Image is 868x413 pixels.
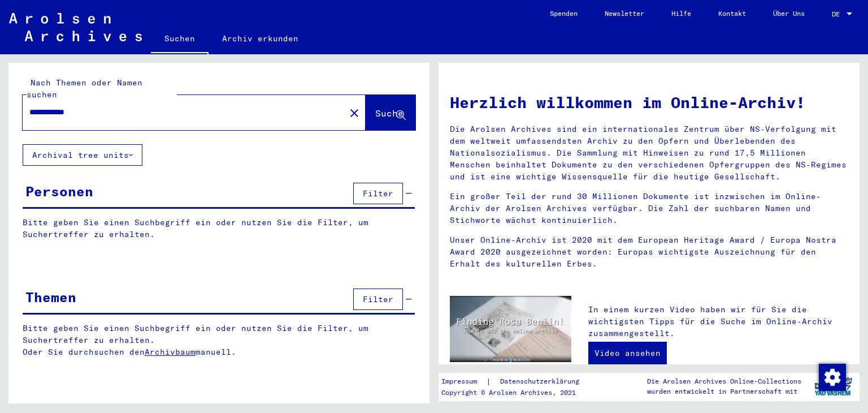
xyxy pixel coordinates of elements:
[441,376,486,388] a: Impressum
[450,296,571,362] img: video.jpg
[375,107,403,119] span: Suche
[366,95,415,130] button: Suche
[23,144,142,166] button: Archival tree units
[441,388,593,398] p: Copyright © Arolsen Archives, 2021
[450,191,848,226] p: Ein großer Teil der rund 30 Millionen Dokumente ist inzwischen im Online-Archiv der Arolsen Archi...
[343,101,366,124] button: Clear
[441,376,593,388] div: |
[348,106,361,120] mat-icon: close
[450,234,848,270] p: Unser Online-Archiv ist 2020 mit dem European Heritage Award / Europa Nostra Award 2020 ausgezeic...
[25,287,76,307] div: Themen
[353,183,403,204] button: Filter
[209,25,312,52] a: Archiv erkunden
[23,217,415,240] p: Bitte geben Sie einen Suchbegriff ein oder nutzen Sie die Filter, um Suchertreffer zu erhalten.
[588,342,667,364] a: Video ansehen
[588,304,848,339] p: In einem kurzen Video haben wir für Sie die wichtigsten Tipps für die Suche im Online-Archiv zusa...
[812,372,854,401] img: yv_logo.png
[832,10,844,18] span: DE
[145,347,196,357] a: Archivbaum
[25,181,93,201] div: Personen
[27,78,142,100] mat-label: Nach Themen oder Namen suchen
[647,386,801,397] p: wurden entwickelt in Partnerschaft mit
[363,188,393,199] span: Filter
[450,123,848,183] p: Die Arolsen Archives sind ein internationales Zentrum über NS-Verfolgung mit dem weltweit umfasse...
[9,13,142,41] img: Arolsen_neg.svg
[491,376,593,388] a: Datenschutzerklärung
[23,322,415,358] p: Bitte geben Sie einen Suchbegriff ein oder nutzen Sie die Filter, um Suchertreffer zu erhalten. O...
[151,25,209,54] a: Suchen
[819,364,846,391] img: Zustimmung ändern
[450,91,848,114] h1: Herzlich willkommen im Online-Archiv!
[363,294,393,304] span: Filter
[647,376,801,386] p: Die Arolsen Archives Online-Collections
[353,289,403,310] button: Filter
[818,363,845,390] div: Zustimmung ändern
